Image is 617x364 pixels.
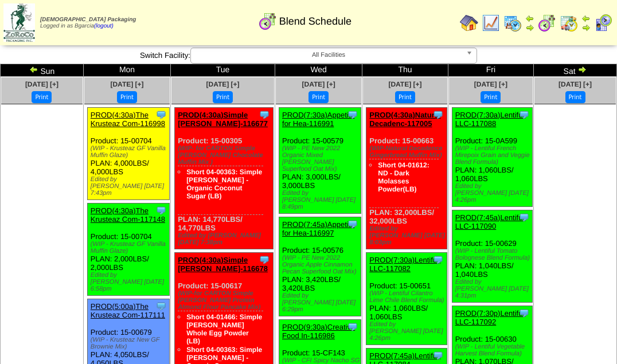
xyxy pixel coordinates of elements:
[503,14,522,32] img: calendarprod.gif
[518,307,530,319] img: Tooltip
[178,290,273,311] div: (WIP-for CARTON Simple [PERSON_NAME] Protein Almond Flour Pancake Mix)
[282,145,361,173] div: (WIP - PE New 2022 Organic Mixed [PERSON_NAME] Superfood Oat Mix)
[196,48,462,62] span: All Facilities
[308,91,329,103] button: Print
[347,321,358,332] img: Tooltip
[91,176,169,197] div: Edited by [PERSON_NAME] [DATE] 7:43pm
[282,292,361,313] div: Edited by [PERSON_NAME] [DATE] 6:29pm
[3,3,35,42] img: zoroco-logo-small.webp
[25,80,58,88] a: [DATE] [+]
[455,213,526,230] a: PROD(7:45a)Lentiful, LLC-117090
[186,168,262,200] a: Short 04-00363: Simple [PERSON_NAME] - Organic Coconut Sugar (LB)
[388,80,421,88] a: [DATE] [+]
[91,272,169,292] div: Edited by [PERSON_NAME] [DATE] 6:58pm
[369,145,447,159] div: (WIP-Natural Decadence Gingerbread Muffin Mix)
[29,65,38,74] img: arrowleft.gif
[455,248,533,261] div: (WIP - Lentiful Tomato Bolognese Blend Formula)
[455,183,533,203] div: Edited by [PERSON_NAME] [DATE] 4:26pm
[577,65,587,74] img: arrowright.gif
[259,109,270,120] img: Tooltip
[538,14,556,32] img: calendarblend.gif
[213,91,233,103] button: Print
[155,205,167,216] img: Tooltip
[432,109,444,120] img: Tooltip
[279,15,352,28] span: Blend Schedule
[275,64,362,77] td: Wed
[117,91,137,103] button: Print
[91,302,165,319] a: PROD(5:00a)The Krusteaz Com-117111
[279,108,361,214] div: Product: 15-00579 PLAN: 3,000LBS / 3,000LBS
[282,111,354,128] a: PROD(7:30a)Appetite for Hea-116991
[455,279,533,299] div: Edited by [PERSON_NAME] [DATE] 4:31pm
[369,256,440,273] a: PROD(7:30a)Lentiful, LLC-117082
[155,300,167,312] img: Tooltip
[1,64,84,77] td: Sun
[448,64,533,77] td: Fri
[87,108,169,200] div: Product: 15-00704 PLAN: 4,000LBS / 4,000LBS
[455,111,526,128] a: PROD(7:30a)Lentiful, LLC-117088
[186,313,262,345] a: Short 04-01466: Simple [PERSON_NAME] Whole Egg Powder (LB)
[347,218,358,230] img: Tooltip
[282,220,354,237] a: PROD(7:45a)Appetite for Hea-116997
[171,64,275,77] td: Tue
[559,80,592,88] a: [DATE] [+]
[518,109,530,120] img: Tooltip
[155,109,167,120] img: Tooltip
[594,14,612,32] img: calendarcustomer.gif
[362,64,448,77] td: Thu
[395,91,415,103] button: Print
[474,80,507,88] a: [DATE] [+]
[91,336,169,350] div: (WIP - Krusteaz New GF Brownie Mix)
[369,290,447,304] div: (WIP - Lentiful Cilantro Lime Chile Blend Formula)
[94,23,114,29] a: (logout)
[178,232,273,246] div: Edited by [PERSON_NAME] [DATE] 7:38pm
[481,91,501,103] button: Print
[40,17,136,23] span: [DEMOGRAPHIC_DATA] Packaging
[378,161,429,193] a: Short 04-01612: ND - Dark Molasses Powder(LB)
[534,64,617,77] td: Sat
[178,145,273,166] div: (WIP- for CARTON Simple [PERSON_NAME] Chocolate Muffin Mix )
[432,254,444,265] img: Tooltip
[525,23,534,32] img: arrowright.gif
[91,206,165,224] a: PROD(4:30a)The Krusteaz Com-117148
[91,111,165,128] a: PROD(4:30a)The Krusteaz Com-116998
[259,254,270,265] img: Tooltip
[366,108,447,249] div: Product: 15-00663 PLAN: 32,000LBS / 32,000LBS
[369,321,447,342] div: Edited by [PERSON_NAME] [DATE] 4:26pm
[452,108,533,207] div: Product: 15-0A599 PLAN: 1,060LBS / 1,060LBS
[366,253,447,345] div: Product: 15-00651 PLAN: 1,060LBS / 1,060LBS
[581,14,591,23] img: arrowleft.gif
[259,12,277,30] img: calendarblend.gif
[282,255,361,275] div: (WIP - PE New 2022 Organic Apple Cinnamon Pecan Superfood Oat Mix)
[452,210,533,303] div: Product: 15-00629 PLAN: 1,040LBS / 1,040LBS
[175,108,274,249] div: Product: 15-00305 PLAN: 14,770LBS / 14,770LBS
[560,14,578,32] img: calendarinout.gif
[32,91,52,103] button: Print
[40,17,136,29] span: Logged in as Bgarcia
[482,14,500,32] img: line_graph.gif
[91,145,169,159] div: (WIP - Krusteaz GF Vanilla Muffin Glaze)
[581,23,591,32] img: arrowright.gif
[178,111,268,128] a: PROD(4:30a)Simple [PERSON_NAME]-116677
[87,203,169,296] div: Product: 15-00704 PLAN: 2,000LBS / 2,000LBS
[455,343,533,357] div: (WIP - Lentiful Vegetable Harvest Blend Formula)
[110,80,143,88] a: [DATE] [+]
[282,323,355,340] a: PROD(9:30a)Creative Food In-116986
[91,241,169,255] div: (WIP - Krusteaz GF Vanilla Muffin Glaze)
[206,80,240,88] a: [DATE] [+]
[518,212,530,223] img: Tooltip
[282,190,361,210] div: Edited by [PERSON_NAME] [DATE] 8:49pm
[455,145,533,166] div: (WIP - Lentiful French Mirepoix Grain and Veggie Blend Formula)
[455,309,526,326] a: PROD(7:30p)Lentiful, LLC-117092
[565,91,585,103] button: Print
[279,217,361,316] div: Product: 15-00576 PLAN: 3,420LBS / 3,420LBS
[302,80,335,88] a: [DATE] [+]
[83,64,170,77] td: Mon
